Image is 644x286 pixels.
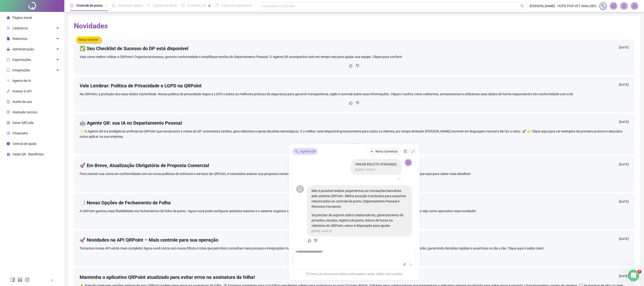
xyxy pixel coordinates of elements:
img: sparkle-icon.fc2bf0ac1784a2077858766a79e2daf3.svg [600,3,606,9]
span: shrink [411,150,415,153]
span: instagram [25,277,30,282]
div: Tornamos nossa API ainda mais completa! Agora você conta com novos filtros e rotas que permitem c... [80,246,629,251]
iframe: Intercom live chat [628,270,639,281]
span: like [349,101,353,105]
span: Gestão de férias [153,4,177,7]
span: Central de ajuda [12,142,36,146]
span: Painel do DP [188,4,206,7]
h4: Vale Lembrar: Política de Privacidade e LGPD na QRPoint [80,82,202,89]
span: home [7,16,10,19]
span: Financeiro [12,131,28,135]
span: pushpin [105,4,107,7]
span: dislike [356,101,359,105]
span: search [521,4,524,8]
span: thunderbolt [403,263,406,266]
span: Atestado técnico [12,110,37,114]
div: [DATE] [619,45,629,51]
span: like [349,64,353,67]
span: sun [147,4,150,7]
span: file [7,37,10,40]
img: sparkle-icon.fc2bf0ac1784a2077858766a79e2daf3.svg [294,149,299,154]
span: qrcode [7,121,10,124]
span: dislike [356,64,359,67]
span: [DATE] 14:09:21 [355,168,376,171]
span: file-done [112,4,115,7]
div: [DATE] [619,162,629,168]
div: [DATE] [619,120,629,126]
span: Administração [12,47,34,51]
p: PAGAR BOLETO ATRASADO [355,162,397,167]
img: 52537 [405,159,412,166]
span: notification [611,4,616,8]
span: lock [7,48,10,51]
span: Cadastros [12,26,28,30]
span: Folha de pagamento [221,4,252,7]
span: Nova conversa [375,149,398,154]
span: export [7,58,10,61]
span: api [7,90,10,93]
img: 52537 [631,2,638,10]
span: plus [370,150,373,153]
div: Agente QR [292,148,318,155]
span: facebook [10,277,15,282]
span: dislike [356,144,359,147]
div: [DATE] [619,274,629,280]
div: [DATE] [619,82,629,88]
h4: 📑 Novas Opções de Fechamento de Folha [80,199,171,206]
div: [DATE] [619,237,629,243]
div: Na QRPoint, a proteção dos seus dados é prioridade. Nossa política de privacidade segue a LGPD e ... [80,91,629,97]
span: user-add [7,26,10,30]
span: Gerar QRCode [12,121,34,125]
span: audit [7,100,10,103]
span: info-circle [7,142,10,145]
span: Admissão digital [118,4,143,7]
p: Se precisar de suporte sobre colaboradores, gerenciamento de jornadas, escalas, registro de ponto... [312,212,407,228]
span: solution [7,111,10,114]
p: Não é possível realizar pagamentos ou transações bancárias pelo sistema QRPoint. Minha atuação é ... [312,188,407,209]
span: 3 [638,270,641,274]
span: robot [298,187,302,191]
span: exclamation-circle [306,272,309,275]
span: Este é um recurso em beta e está sujeito a erros. Utilize com cautela! [306,272,402,276]
h4: ✅ Seu Checklist de Sucesso do DP está disponível [80,45,188,52]
span: dollar [7,132,10,135]
span: history [404,150,407,153]
span: Controle de ponto [76,4,103,7]
div: ✨ O Agente QR é a inteligência artificial da QRPoint que revoluciona a rotina do DP: automatiza t... [80,129,629,139]
span: Acesso à API [12,89,32,93]
h4: 🤖 Agente QR: sua IA no Departamento Pessoal [80,120,182,126]
span: Aceite de uso [12,100,32,104]
span: Relatórios [12,37,27,41]
span: [DATE] 14:09:23 [312,229,332,233]
button: send [408,262,414,268]
span: like [308,239,311,242]
h4: 🚀 Em Breve, Atualização Obrigatória de Proposta Comercial [80,162,209,169]
div: [DATE] [619,199,629,205]
span: clock-circle [70,4,73,7]
span: Página inicial [12,16,32,20]
h4: 🚀 Novidades na API QRPoint – Mais controle para sua operação [80,237,218,243]
span: pushpin [208,4,211,7]
span: dislike [314,239,317,242]
span: [PERSON_NAME] - HOPE POR VET ANALISES [530,3,596,9]
span: gift [7,153,10,156]
button: thunderbolt [402,262,408,268]
span: star [397,176,402,181]
div: Para manter sua conta em conformidade com as novas políticas de software e serviços da QRPoint, é... [80,171,629,176]
span: Agente de IA [12,79,31,83]
span: Integrações [12,68,30,72]
span: dashboard [181,4,185,7]
h2: Novidades [74,21,634,31]
span: bell [622,4,626,8]
h4: Mantenha o aplicativo QRPoint atualizado para evitar erros na assinatura da folha! [80,274,255,281]
span: left [51,279,54,282]
div: Veja como melhor utilizar a QRPoint! Organize processos, garanta conformidade e simplifique taref... [80,54,629,59]
div: A QRPoint ganhou mais flexibilidade nos fechamentos de folha de ponto. Agora você pode configurar... [80,208,629,214]
span: linkedin [18,277,22,282]
button: Nova conversa [367,148,401,154]
span: Clube QR - Beneficios [12,152,44,156]
label: Mais recente! [76,37,101,43]
span: book [215,4,219,7]
span: sync [7,69,10,72]
span: like [349,144,353,147]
